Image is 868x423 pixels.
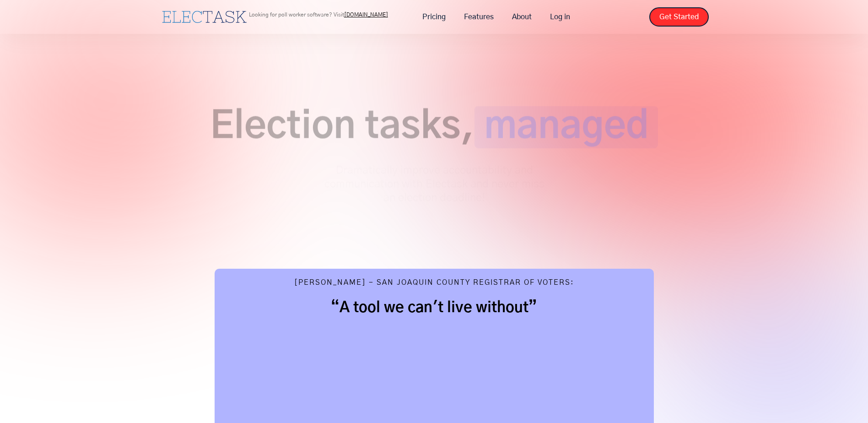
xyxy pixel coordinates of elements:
[413,7,455,27] a: Pricing
[210,106,474,148] span: Election tasks,
[249,12,388,17] p: Looking for poll worker software? Visit
[541,7,579,27] a: Log in
[160,9,249,25] a: home
[503,7,541,27] a: About
[649,7,709,27] a: Get Started
[455,7,503,27] a: Features
[294,278,574,289] div: [PERSON_NAME] - San Joaquin County Registrar of Voters:
[320,164,549,205] p: Dramatically improve accountability and communication with Electask and never miss an election de...
[474,106,658,148] span: managed
[344,12,388,17] a: [DOMAIN_NAME]
[233,298,636,317] h2: “A tool we can't live without”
